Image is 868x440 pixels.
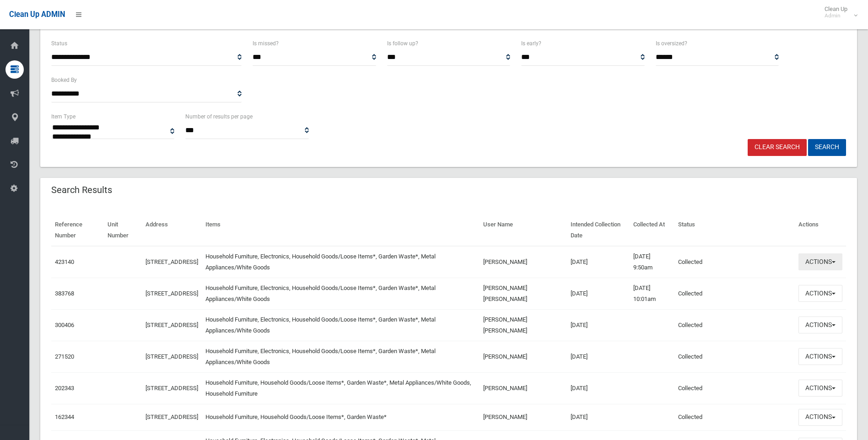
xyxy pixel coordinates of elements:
a: Clear Search [748,139,807,156]
th: Actions [795,215,846,246]
td: [PERSON_NAME] [480,246,567,278]
td: [PERSON_NAME] [PERSON_NAME] [480,309,567,341]
a: 162344 [55,413,74,420]
td: [DATE] [567,404,630,430]
a: [STREET_ADDRESS] [146,322,198,328]
button: Actions [798,253,842,270]
td: Collected [674,372,795,404]
button: Search [808,139,846,156]
th: Intended Collection Date [567,215,630,246]
a: [STREET_ADDRESS] [146,353,198,360]
td: [DATE] [567,278,630,309]
button: Actions [798,285,842,302]
label: Is missed? [253,38,279,48]
th: User Name [480,215,567,246]
a: 383768 [55,290,74,297]
th: Reference Number [51,215,104,246]
td: Collected [674,404,795,430]
a: 300406 [55,322,74,328]
td: Household Furniture, Electronics, Household Goods/Loose Items*, Garden Waste*, Metal Appliances/W... [202,309,480,341]
label: Item Type [51,112,75,122]
td: [DATE] [567,246,630,278]
label: Number of results per page [185,112,253,122]
td: Household Furniture, Electronics, Household Goods/Loose Items*, Garden Waste*, Metal Appliances/W... [202,341,480,372]
button: Actions [798,317,842,333]
label: Is oversized? [656,38,687,48]
label: Is early? [521,38,541,48]
button: Actions [798,409,842,426]
td: [DATE] [567,341,630,372]
label: Status [51,38,67,48]
td: Collected [674,341,795,372]
a: 271520 [55,353,74,360]
span: Clean Up [820,5,857,19]
td: Household Furniture, Electronics, Household Goods/Loose Items*, Garden Waste*, Metal Appliances/W... [202,246,480,278]
td: Household Furniture, Electronics, Household Goods/Loose Items*, Garden Waste*, Metal Appliances/W... [202,278,480,309]
button: Actions [798,348,842,365]
button: Actions [798,380,842,397]
td: [DATE] [567,309,630,341]
small: Admin [825,12,847,19]
td: Collected [674,278,795,309]
a: [STREET_ADDRESS] [146,385,198,392]
td: Household Furniture, Household Goods/Loose Items*, Garden Waste*, Metal Appliances/White Goods, H... [202,372,480,404]
a: 423140 [55,258,74,265]
th: Status [674,215,795,246]
label: Is follow up? [387,38,418,48]
td: Household Furniture, Household Goods/Loose Items*, Garden Waste* [202,404,480,430]
td: [PERSON_NAME] [480,341,567,372]
th: Items [202,215,480,246]
th: Collected At [630,215,674,246]
a: [STREET_ADDRESS] [146,290,198,297]
a: [STREET_ADDRESS] [146,413,198,420]
a: [STREET_ADDRESS] [146,258,198,265]
th: Address [142,215,202,246]
td: Collected [674,246,795,278]
td: [PERSON_NAME] [480,372,567,404]
label: Booked By [51,75,77,85]
td: [DATE] [567,372,630,404]
td: [DATE] 9:50am [630,246,674,278]
a: 202343 [55,385,74,392]
td: Collected [674,309,795,341]
td: [DATE] 10:01am [630,278,674,309]
span: Clean Up ADMIN [9,10,65,19]
td: [PERSON_NAME] [480,404,567,430]
td: [PERSON_NAME] [PERSON_NAME] [480,278,567,309]
th: Unit Number [104,215,142,246]
header: Search Results [40,181,123,199]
